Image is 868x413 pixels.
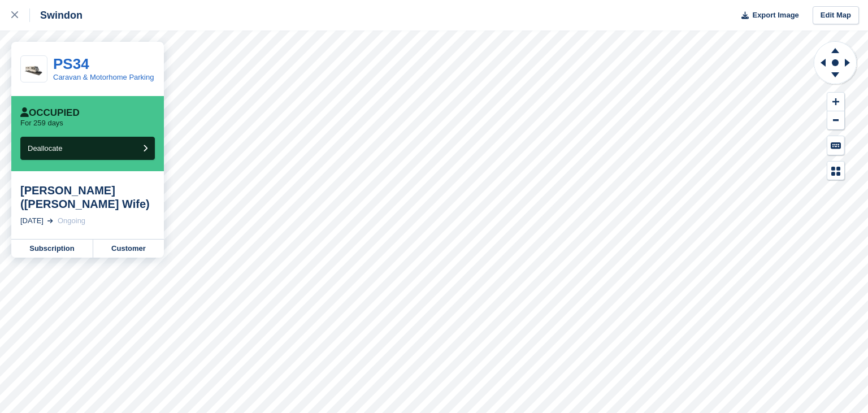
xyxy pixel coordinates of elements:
button: Map Legend [827,162,844,180]
a: PS34 [53,55,89,72]
div: Swindon [30,8,83,22]
p: For 259 days [20,119,63,128]
a: Edit Map [813,6,859,25]
div: [DATE] [20,215,44,227]
button: Export Image [735,6,799,25]
button: Zoom In [827,93,844,111]
a: Customer [93,240,164,258]
div: [PERSON_NAME] ([PERSON_NAME] Wife) [20,184,155,211]
img: Caravan%20-%20R(1).jpg [21,62,47,76]
div: Occupied [20,107,80,119]
button: Deallocate [20,137,155,160]
div: Ongoing [58,215,85,227]
span: Export Image [752,10,798,21]
a: Subscription [11,240,93,258]
span: Deallocate [28,144,62,153]
img: arrow-right-light-icn-cde0832a797a2874e46488d9cf13f60e5c3a73dbe684e267c42b8395dfbc2abf.svg [47,219,53,223]
a: Caravan & Motorhome Parking [53,73,154,81]
button: Keyboard Shortcuts [827,136,844,155]
button: Zoom Out [827,111,844,130]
